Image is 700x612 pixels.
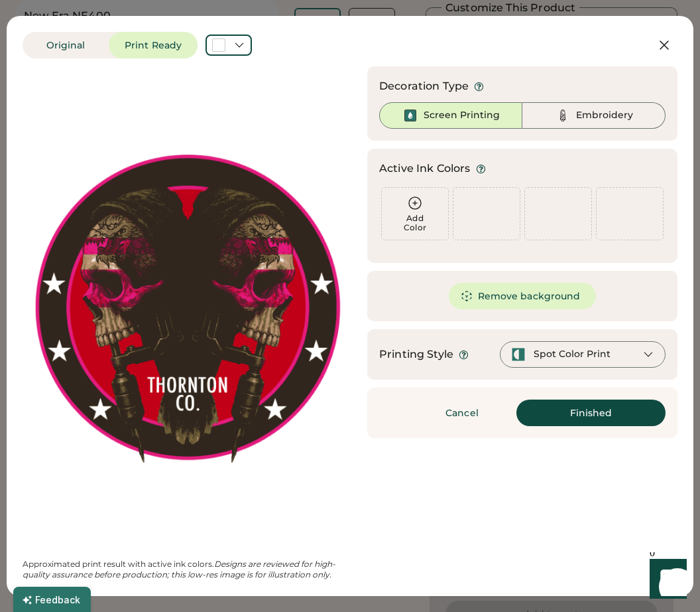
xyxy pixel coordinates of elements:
div: Spot Color Print [534,348,611,361]
button: Original [23,32,109,58]
em: Designs are reviewed for high-quality assurance before production; this low-res image is for illu... [23,559,335,579]
button: Cancel [416,400,508,426]
img: Ink%20-%20Selected.svg [402,108,418,123]
img: spot-color-green.svg [511,347,526,362]
div: Screen Printing [424,109,500,122]
div: Decoration Type [379,78,469,94]
button: Print Ready [109,32,198,58]
div: Active Ink Colors [379,161,471,177]
div: Add Color [386,214,444,232]
div: Printing Style [379,346,453,362]
button: Finished [516,400,666,426]
div: Embroidery [576,109,633,122]
img: Thread%20-%20Unselected.svg [555,108,571,123]
div: Approximated print result with active ink colors. [23,559,359,580]
button: Remove background [449,283,597,309]
iframe: Front Chat [637,552,694,609]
